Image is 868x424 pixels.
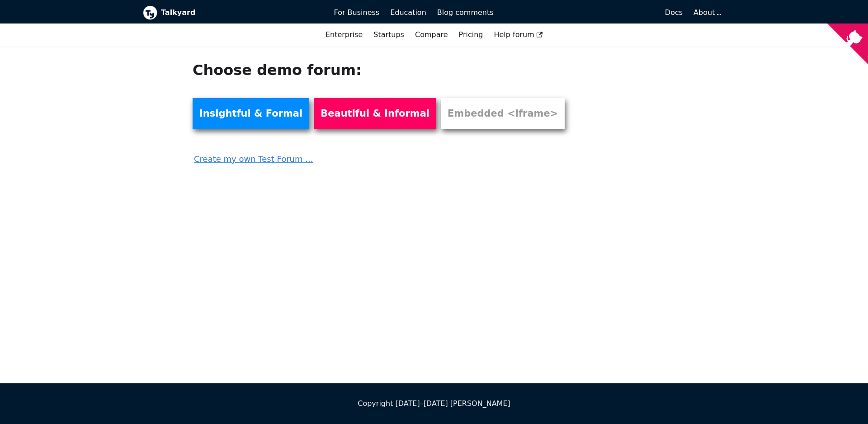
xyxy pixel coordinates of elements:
a: About [693,8,720,17]
b: Talkyard [161,7,321,19]
a: Pricing [453,27,489,42]
img: Talkyard logo [143,5,157,20]
a: Docs [499,5,689,20]
a: Insightful & Formal [193,98,309,129]
div: Copyright [DATE]–[DATE] [PERSON_NAME] [143,398,725,410]
span: Blog comments [437,8,494,17]
a: Help forum [488,27,548,42]
span: Education [390,8,426,17]
a: Embedded <iframe> [441,98,565,129]
a: Beautiful & Informal [314,98,436,129]
a: For Business [329,5,385,20]
h1: Choose demo forum: [193,61,576,79]
a: Talkyard logoTalkyard [143,5,321,20]
a: Blog comments [432,5,499,20]
a: Compare [415,30,448,39]
span: For Business [334,8,380,17]
a: Startups [368,27,410,42]
a: Create my own Test Forum ... [193,146,576,166]
span: Docs [665,8,683,17]
a: Enterprise [320,27,368,42]
a: Education [385,5,432,20]
span: Help forum [494,30,542,39]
